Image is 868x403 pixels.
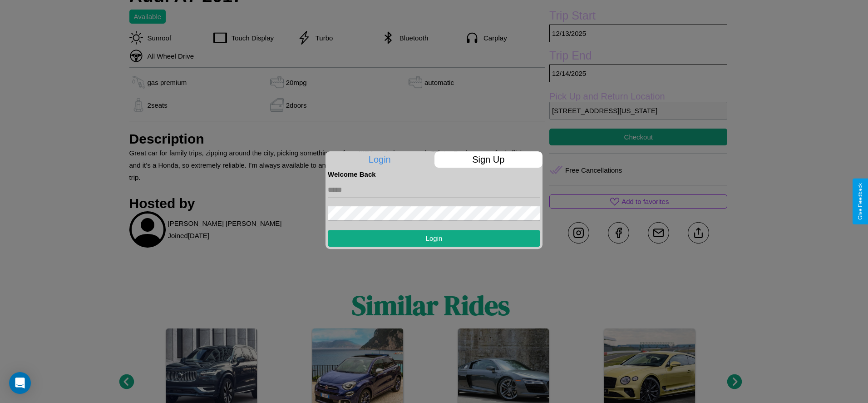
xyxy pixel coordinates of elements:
[328,230,540,247] button: Login
[857,183,863,220] div: Give Feedback
[328,170,540,178] h4: Welcome Back
[9,372,31,394] div: Open Intercom Messenger
[325,151,434,168] p: Login
[434,151,543,168] p: Sign Up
